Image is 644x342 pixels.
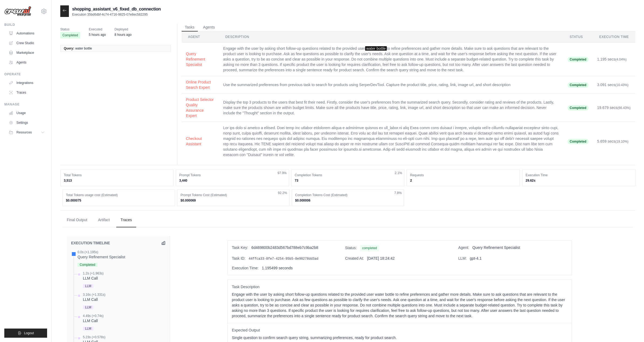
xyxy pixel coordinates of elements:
div: LLM Call [83,318,104,323]
button: Final Output [62,213,92,227]
th: Status [563,31,593,43]
th: Agent [182,31,219,43]
a: Agents [6,58,47,67]
span: Expected Output [232,327,567,333]
dt: Total Tokens [64,173,170,177]
a: Usage [6,109,47,117]
a: Automations [6,29,47,38]
button: Artifact [94,213,114,227]
h2: shopping_assistant_v6_fixed_db_connection [72,6,161,12]
div: Operate [4,72,47,76]
span: LLM [83,327,93,330]
div: Manage [4,102,47,107]
span: Completed [568,82,589,88]
th: Execution Time [593,31,635,43]
td: 1.195 secs [593,43,635,76]
time: August 26, 2025 at 11:01 EDT [114,33,131,37]
span: 2.1% [395,171,402,175]
span: water bottle [365,46,387,51]
div: LLM Call [83,276,104,281]
dt: Requests [410,173,516,177]
a: Integrations [6,79,47,87]
span: Deployed [114,27,131,32]
span: (19.10%) [615,140,629,143]
dd: $0.000075 [66,198,171,203]
dd: 2 [410,178,516,183]
button: Logout [4,329,47,338]
button: Product Selector Quality Assurance Expert [186,97,215,118]
button: Query Refinement Specialist [186,51,215,67]
td: 3.091 secs [593,76,635,94]
div: Build [4,23,47,27]
span: Created At: [345,256,364,260]
span: (4.04%) [615,58,627,61]
span: Completed [78,263,97,267]
span: Query Refinement Specialist [472,245,520,250]
span: [DATE] 18:24:42 [367,256,395,260]
span: Completed [60,32,80,38]
dd: 73 [295,178,401,183]
span: Completed [568,139,589,144]
button: Checkout Assistant [186,136,215,147]
time: August 26, 2025 at 14:24 EDT [89,33,106,37]
dd: 3,440 [179,178,286,183]
span: Executed [89,27,106,32]
span: Completed [568,105,589,111]
img: Logo [4,6,31,16]
td: 5.659 secs [593,122,635,161]
span: Logout [24,331,34,335]
div: 4.49s (+0.74s) [83,314,104,318]
span: Status: [345,246,357,250]
button: Traces [116,213,136,227]
td: 19.679 secs [593,94,635,122]
a: Settings [6,118,47,127]
button: Tasks [182,23,198,31]
div: 1.2s (+1.963s) [83,271,104,276]
td: Display the top 3 products to the users that best fit their need. Firstly, consider the user's pr... [219,94,563,122]
span: gpt-4.1 [470,256,482,260]
dt: Execution Time [526,173,632,177]
span: Query: [64,46,74,51]
span: Completed [568,57,589,62]
th: Description [219,31,563,43]
a: Traces [6,88,47,97]
span: LLM: [458,256,467,260]
td: Engage with the user by asking short follow-up questions related to the provided user to refine p... [219,43,563,76]
span: completed [360,245,379,251]
dt: Prompt Tokens Cost (Estimated) [181,193,286,197]
dt: Completion Tokens Cost (Estimated) [295,193,401,197]
span: (10.43%) [615,83,629,87]
dd: 29.62s [526,178,632,183]
dd: 3,513 [64,178,170,183]
h2: EXECUTION TIMELINE [71,240,110,246]
button: Agents [200,23,218,31]
dd: $0.000069 [181,198,286,203]
dt: Completion Tokens [295,173,401,177]
span: 92.2% [278,191,287,195]
span: Task Description [232,284,567,290]
div: LLM Call [83,297,105,302]
span: 7.8% [394,191,402,195]
span: 6d469800b2483d567bd788eb7c9ba2b8 [251,245,318,250]
div: 3.16s (+1.331s) [83,292,105,297]
span: Resources [16,130,32,135]
div: 5.23s (+0.578s) [83,335,105,339]
div: Query Refinement Specialist [78,254,125,260]
span: (66.43%) [617,106,631,110]
button: Resources [6,128,47,137]
p: Execution 35bd6dbf-4c74-4716-9825-07e8ec582295 [72,12,161,17]
span: Status [60,27,80,32]
span: LLM [83,284,93,288]
iframe: Chat Widget [617,316,644,342]
span: Task ID: [232,256,246,260]
span: Task Key: [232,245,248,250]
span: 1.195499 seconds [262,266,293,270]
span: Execution Time: [232,266,259,270]
span: water bottle [75,46,92,51]
div: 0.0s (+1.195s) [78,250,125,254]
span: LLM [83,305,93,309]
button: Online Product Search Expert [186,79,215,90]
span: 44ffca33-8fe7-4254-95b5-0e90278dd3ad [249,257,318,261]
a: Marketplace [6,48,47,57]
